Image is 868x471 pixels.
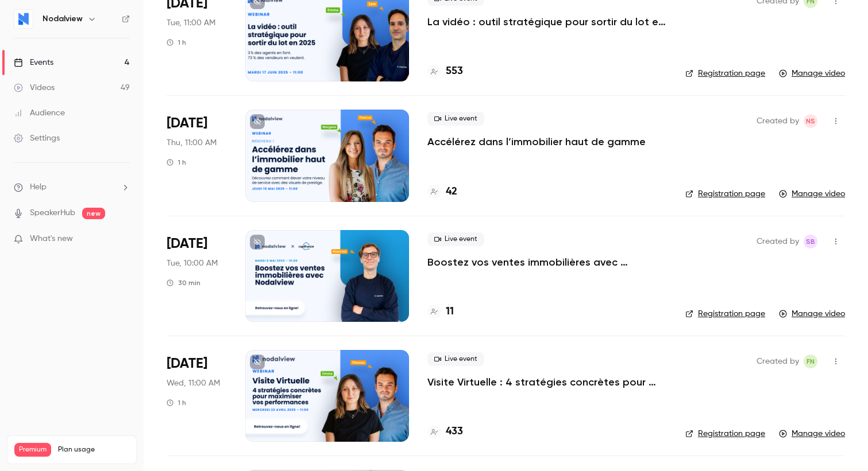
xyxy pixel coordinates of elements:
h4: 433 [446,424,463,439]
img: Nodalview [14,10,33,28]
span: new [82,208,105,219]
div: Events [14,57,53,68]
h4: 11 [446,304,454,320]
a: Registration page [685,68,765,79]
span: Help [30,181,47,193]
span: Sophia Bouhon [804,235,817,248]
span: SB [806,235,815,248]
span: Live event [427,232,484,246]
span: NS [806,114,815,128]
div: May 15 Thu, 11:00 AM (Europe/Brussels) [167,110,227,201]
span: Wed, 11:00 AM [167,377,220,389]
div: Audience [14,107,65,119]
div: Settings [14,133,60,144]
a: Registration page [685,308,765,320]
span: Tue, 11:00 AM [167,17,215,29]
a: Manage video [779,68,845,79]
a: Registration page [685,428,765,439]
span: FN [807,355,815,368]
span: Francesca Napoli [804,355,817,368]
span: Live event [427,352,484,366]
a: Manage video [779,188,845,200]
span: Created by [757,114,799,128]
a: Registration page [685,188,765,200]
span: [DATE] [167,355,207,373]
div: 1 h [167,158,186,167]
div: May 6 Tue, 10:00 AM (Europe/Brussels) [167,230,227,322]
span: Live event [427,112,484,126]
h6: Nodalview [43,13,83,25]
a: Manage video [779,308,845,320]
div: 30 min [167,278,200,287]
a: Visite Virtuelle : 4 stratégies concrètes pour maximiser vos performances [427,375,667,389]
span: Thu, 11:00 AM [167,137,217,149]
li: help-dropdown-opener [14,181,130,193]
div: 1 h [167,38,186,47]
span: Created by [757,355,799,368]
a: La vidéo : outil stratégique pour sortir du lot en 2025 [427,15,667,29]
a: SpeakerHub [30,207,75,219]
span: Created by [757,235,799,248]
a: 42 [427,184,457,200]
h4: 553 [446,64,463,79]
span: [DATE] [167,114,207,133]
span: Premium [14,443,51,457]
div: Apr 23 Wed, 11:00 AM (Europe/Brussels) [167,350,227,442]
a: Manage video [779,428,845,439]
a: Boostez vos ventes immobilières avec Nodalview [427,255,667,269]
a: Accélérez dans l’immobilier haut de gamme [427,135,646,149]
span: Nodalview SA/NV [804,114,817,128]
span: [DATE] [167,235,207,253]
span: What's new [30,233,73,245]
div: 1 h [167,398,186,407]
a: 433 [427,424,463,439]
a: 11 [427,304,454,320]
span: Tue, 10:00 AM [167,258,218,269]
h4: 42 [446,184,457,200]
div: Videos [14,82,55,94]
span: Plan usage [58,445,129,454]
a: 553 [427,64,463,79]
iframe: Noticeable Trigger [116,234,130,244]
